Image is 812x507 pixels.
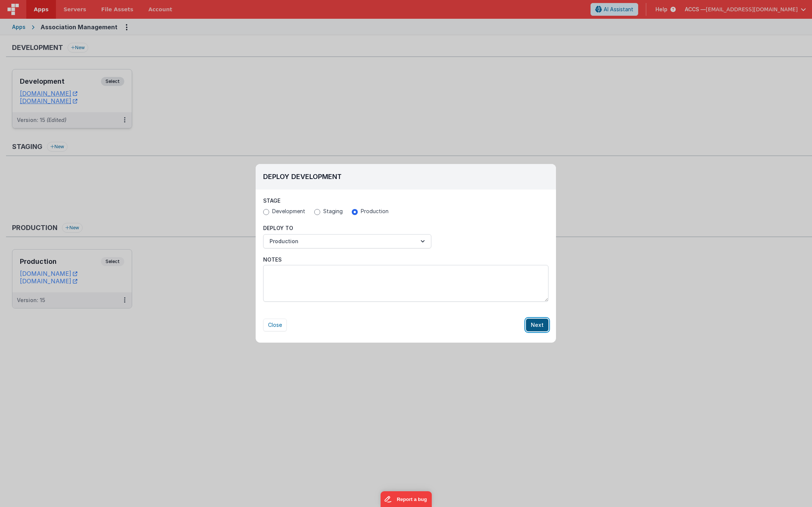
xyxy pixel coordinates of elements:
[352,209,358,215] input: Production
[263,234,431,248] button: Production
[263,265,548,302] textarea: Notes
[263,224,431,232] p: Deploy To
[263,319,287,331] button: Close
[323,208,343,215] span: Staging
[263,197,280,204] span: Stage
[361,208,389,215] span: Production
[263,209,269,215] input: Development
[263,172,548,182] h2: Deploy Development
[380,491,432,507] iframe: Marker.io feedback button
[526,319,548,331] button: Next
[272,208,305,215] span: Development
[263,256,282,263] span: Notes
[314,209,320,215] input: Staging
